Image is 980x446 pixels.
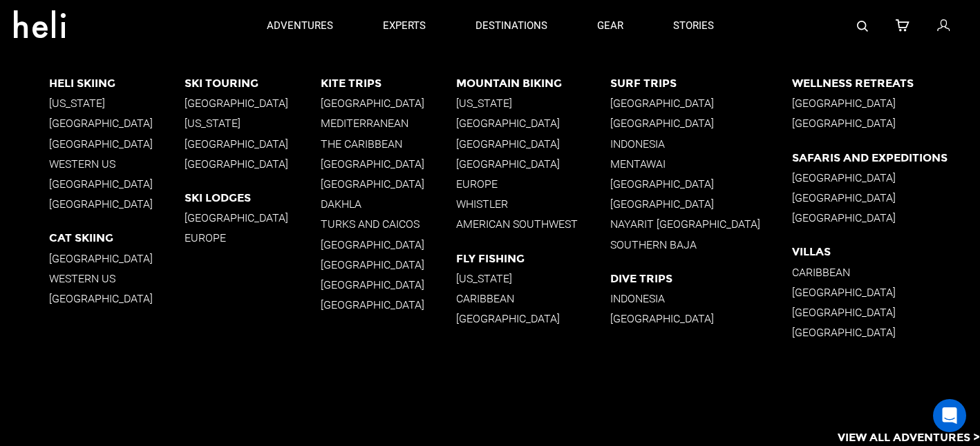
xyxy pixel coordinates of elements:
[49,117,185,130] p: [GEOGRAPHIC_DATA]
[792,266,980,279] p: Caribbean
[610,137,793,151] p: Indonesia
[792,286,980,299] p: [GEOGRAPHIC_DATA]
[49,137,185,151] p: [GEOGRAPHIC_DATA]
[49,272,185,285] p: Western US
[610,272,793,285] p: Dive Trips
[792,245,980,258] p: Villas
[185,157,321,171] p: [GEOGRAPHIC_DATA]
[49,292,185,305] p: [GEOGRAPHIC_DATA]
[185,77,321,90] p: Ski Touring
[321,278,457,291] p: [GEOGRAPHIC_DATA]
[610,177,793,191] p: [GEOGRAPHIC_DATA]
[321,298,457,311] p: [GEOGRAPHIC_DATA]
[267,19,333,33] p: adventures
[456,252,610,265] p: Fly Fishing
[792,326,980,339] p: [GEOGRAPHIC_DATA]
[321,238,457,251] p: [GEOGRAPHIC_DATA]
[49,97,185,110] p: [US_STATE]
[838,430,980,446] p: View All Adventures >
[792,171,980,184] p: [GEOGRAPHIC_DATA]
[49,77,185,90] p: Heli Skiing
[456,272,610,285] p: [US_STATE]
[321,258,457,271] p: [GEOGRAPHIC_DATA]
[610,197,793,211] p: [GEOGRAPHIC_DATA]
[185,137,321,151] p: [GEOGRAPHIC_DATA]
[185,97,321,110] p: [GEOGRAPHIC_DATA]
[857,21,868,32] img: search-bar-icon.svg
[792,77,980,90] p: Wellness Retreats
[321,157,457,171] p: [GEOGRAPHIC_DATA]
[475,19,547,33] p: destinations
[185,231,321,244] p: Europe
[610,292,793,305] p: Indonesia
[456,197,610,211] p: Whistler
[610,97,793,110] p: [GEOGRAPHIC_DATA]
[792,117,980,130] p: [GEOGRAPHIC_DATA]
[49,231,185,244] p: Cat Skiing
[185,191,321,204] p: Ski Lodges
[456,137,610,151] p: [GEOGRAPHIC_DATA]
[383,19,426,33] p: experts
[321,217,457,231] p: Turks and Caicos
[321,77,457,90] p: Kite Trips
[456,177,610,191] p: Europe
[456,97,610,110] p: [US_STATE]
[49,177,185,191] p: [GEOGRAPHIC_DATA]
[185,211,321,224] p: [GEOGRAPHIC_DATA]
[456,157,610,171] p: [GEOGRAPHIC_DATA]
[321,137,457,151] p: The Caribbean
[49,197,185,211] p: [GEOGRAPHIC_DATA]
[792,211,980,224] p: [GEOGRAPHIC_DATA]
[610,312,793,325] p: [GEOGRAPHIC_DATA]
[321,97,457,110] p: [GEOGRAPHIC_DATA]
[792,306,980,319] p: [GEOGRAPHIC_DATA]
[610,238,793,251] p: Southern Baja
[185,117,321,130] p: [US_STATE]
[456,312,610,325] p: [GEOGRAPHIC_DATA]
[610,117,793,130] p: [GEOGRAPHIC_DATA]
[792,191,980,204] p: [GEOGRAPHIC_DATA]
[933,399,966,432] div: Open Intercom Messenger
[456,292,610,305] p: Caribbean
[610,157,793,171] p: Mentawai
[49,157,185,171] p: Western US
[456,117,610,130] p: [GEOGRAPHIC_DATA]
[49,252,185,265] p: [GEOGRAPHIC_DATA]
[321,197,457,211] p: Dakhla
[321,177,457,191] p: [GEOGRAPHIC_DATA]
[456,217,610,231] p: American Southwest
[610,217,793,231] p: Nayarit [GEOGRAPHIC_DATA]
[456,77,610,90] p: Mountain Biking
[321,117,457,130] p: Mediterranean
[792,97,980,110] p: [GEOGRAPHIC_DATA]
[610,77,793,90] p: Surf Trips
[792,151,980,164] p: Safaris and Expeditions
